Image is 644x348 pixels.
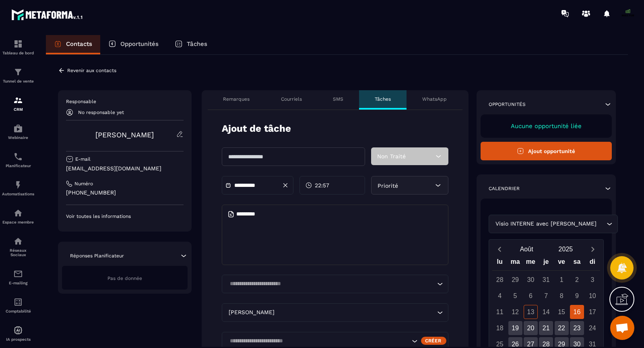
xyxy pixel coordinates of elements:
[2,135,34,140] p: Webinaire
[227,337,410,346] input: Search for option
[524,273,538,287] div: 30
[489,101,526,108] p: Opportunités
[2,51,34,55] p: Tableau de bord
[2,174,34,202] a: automationsautomationsAutomatisations
[2,248,34,257] p: Réseaux Sociaux
[2,230,34,263] a: social-networksocial-networkRéseaux Sociaux
[493,273,507,287] div: 28
[570,321,584,335] div: 23
[489,215,618,233] div: Search for option
[585,273,599,287] div: 3
[167,35,215,54] a: Tâches
[585,256,600,270] div: di
[100,35,167,54] a: Opportunités
[570,289,584,303] div: 9
[13,208,23,218] img: automations
[333,96,343,102] p: SMS
[585,305,599,319] div: 17
[569,256,584,270] div: sa
[2,202,34,230] a: automationsautomationsEspace membre
[13,67,23,77] img: formation
[2,281,34,285] p: E-mailing
[375,96,391,102] p: Tâches
[492,256,508,270] div: lu
[11,7,84,22] img: logo
[494,220,599,228] span: Visio INTERNE avec [PERSON_NAME]
[539,289,553,303] div: 7
[315,181,329,189] span: 22:57
[120,40,159,48] p: Opportunités
[493,305,507,319] div: 11
[13,325,23,335] img: automations
[2,263,34,291] a: emailemailE-mailing
[539,256,554,270] div: je
[227,308,277,317] span: [PERSON_NAME]
[2,164,34,168] p: Planificateur
[508,273,522,287] div: 29
[585,289,599,303] div: 10
[481,142,612,160] button: Ajout opportunité
[554,256,569,270] div: ve
[2,33,34,61] a: formationformationTableau de bord
[489,185,520,192] p: Calendrier
[539,305,553,319] div: 14
[2,192,34,196] p: Automatisations
[2,146,34,174] a: schedulerschedulerPlanificateur
[377,153,406,159] span: Non Traité
[508,289,522,303] div: 5
[66,213,184,220] p: Voir toutes les informations
[489,122,604,130] p: Aucune opportunité liée
[187,40,207,48] p: Tâches
[66,40,92,48] p: Contacts
[555,289,569,303] div: 8
[74,180,93,187] p: Numéro
[222,122,291,135] p: Ajout de tâche
[378,182,398,189] span: Priorité
[2,107,34,112] p: CRM
[539,273,553,287] div: 31
[555,273,569,287] div: 1
[13,124,23,133] img: automations
[78,110,124,115] p: No responsable yet
[67,68,116,73] p: Revenir aux contacts
[227,280,435,288] input: Search for option
[13,297,23,307] img: accountant
[493,289,507,303] div: 4
[66,165,184,172] p: [EMAIL_ADDRESS][DOMAIN_NAME]
[2,61,34,89] a: formationformationTunnel de vente
[13,180,23,190] img: automations
[13,236,23,246] img: social-network
[75,156,91,162] p: E-mail
[570,273,584,287] div: 2
[2,337,34,342] p: IA prospects
[2,291,34,319] a: accountantaccountantComptabilité
[555,305,569,319] div: 15
[585,321,599,335] div: 24
[2,220,34,224] p: Espace membre
[2,118,34,146] a: automationsautomationsWebinaire
[599,220,605,228] input: Search for option
[493,321,507,335] div: 18
[508,305,522,319] div: 12
[13,95,23,105] img: formation
[66,98,184,105] p: Responsable
[70,253,124,259] p: Réponses Planificateur
[222,275,448,293] div: Search for option
[277,308,435,317] input: Search for option
[222,303,448,322] div: Search for option
[508,321,522,335] div: 19
[539,321,553,335] div: 21
[107,275,142,281] span: Pas de donnée
[281,96,302,102] p: Courriels
[13,152,23,162] img: scheduler
[570,305,584,319] div: 16
[508,256,523,270] div: ma
[13,269,23,279] img: email
[555,321,569,335] div: 22
[585,244,600,255] button: Next month
[421,337,446,345] div: Créer
[13,39,23,49] img: formation
[546,242,585,256] button: Open years overlay
[524,289,538,303] div: 6
[95,130,154,139] a: [PERSON_NAME]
